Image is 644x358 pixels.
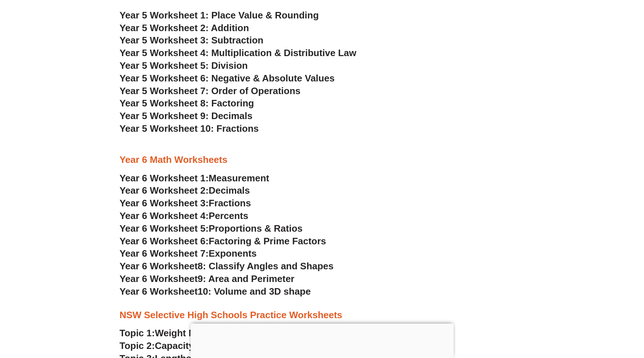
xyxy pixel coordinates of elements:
h3: NSW Selective High Schools Practice Worksheets [120,309,525,321]
span: Year 6 Worksheet 2: [120,185,209,196]
a: Year 5 Worksheet 4: Multiplication & Distributive Law [120,47,357,58]
span: 8: Classify Angles and Shapes [198,261,334,271]
a: Year 5 Worksheet 5: Division [120,60,248,71]
span: Topic 1: [120,328,155,338]
span: Year 6 Worksheet 4: [120,210,209,221]
span: Proportions & Ratios [209,223,303,234]
span: Exponents [209,248,257,259]
a: Year 6 Worksheet10: Volume and 3D shape [120,286,311,297]
iframe: Advertisement [191,324,454,356]
a: Year 5 Worksheet 8: Factoring [120,98,254,109]
span: 9: Area and Perimeter [198,273,295,284]
span: Year 6 Worksheet 7: [120,248,209,259]
a: Year 6 Worksheet 2:Decimals [120,185,250,196]
a: Topic 2:Capacity & Volume [120,340,239,351]
a: Year 5 Worksheet 1: Place Value & Rounding [120,10,319,21]
a: Year 5 Worksheet 2: Addition [120,22,249,33]
span: Year 6 Worksheet [120,286,198,297]
a: Year 6 Worksheet 3:Fractions [120,198,251,209]
a: Year 5 Worksheet 6: Negative & Absolute Values [120,73,335,84]
span: Year 6 Worksheet 1: [120,173,209,184]
a: Year 6 Worksheet 1:Measurement [120,173,269,184]
span: 10: Volume and 3D shape [198,286,311,297]
a: Year 6 Worksheet 7:Exponents [120,248,257,259]
a: Year 5 Worksheet 3: Subtraction [120,35,264,46]
h3: Year 6 Math Worksheets [120,154,525,166]
a: Year 6 Worksheet9: Area and Perimeter [120,273,295,284]
span: Fractions [209,198,251,209]
a: Year 5 Worksheet 9: Decimals [120,110,253,121]
span: Year 6 Worksheet [120,273,198,284]
span: Topic 2: [120,340,155,351]
a: Year 6 Worksheet8: Classify Angles and Shapes [120,261,334,271]
span: Year 6 Worksheet [120,261,198,271]
span: Year 6 Worksheet 5: [120,223,209,234]
span: Weight Measurement [155,328,249,338]
a: Year 6 Worksheet 6:Factoring & Prime Factors [120,236,326,247]
a: Year 6 Worksheet 4:Percents [120,210,248,221]
span: Percents [209,210,248,221]
span: Capacity & Volume [155,340,239,351]
span: Decimals [209,185,250,196]
span: Year 6 Worksheet 6: [120,236,209,247]
a: Year 6 Worksheet 5:Proportions & Ratios [120,223,303,234]
span: Measurement [209,173,269,184]
a: Topic 1:Weight Measurement [120,328,250,338]
span: Year 6 Worksheet 3: [120,198,209,209]
a: Year 5 Worksheet 10: Fractions [120,123,259,134]
a: Year 5 Worksheet 7: Order of Operations [120,85,301,96]
iframe: Chat Widget [524,276,644,358]
span: Factoring & Prime Factors [209,236,326,247]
